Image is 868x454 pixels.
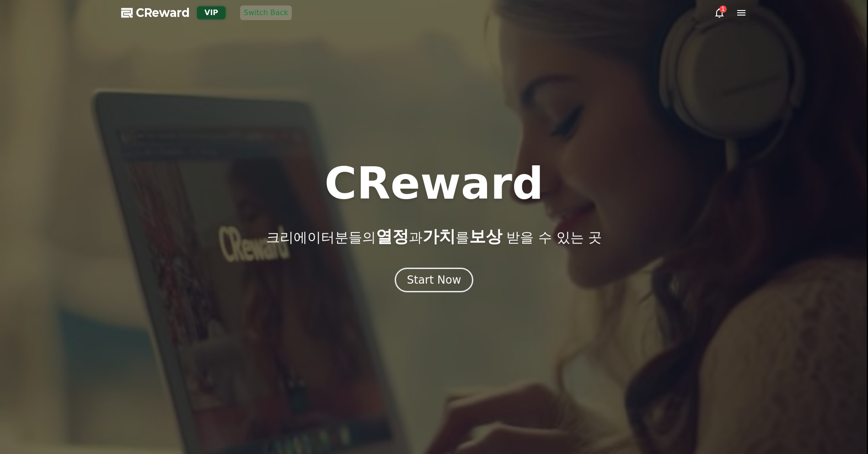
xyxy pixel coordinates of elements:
[719,5,727,13] div: 1
[423,227,455,246] span: 가치
[469,227,502,246] span: 보상
[395,277,474,285] a: Start Now
[197,6,225,19] div: VIP
[136,5,190,20] span: CReward
[714,7,725,18] a: 1
[376,227,409,246] span: 열정
[266,227,602,246] p: 크리에이터분들의 과 를 받을 수 있는 곳
[240,5,292,20] button: Switch Back
[121,5,190,20] a: CReward
[407,273,461,287] div: Start Now
[324,162,543,206] h1: CReward
[395,268,474,292] button: Start Now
